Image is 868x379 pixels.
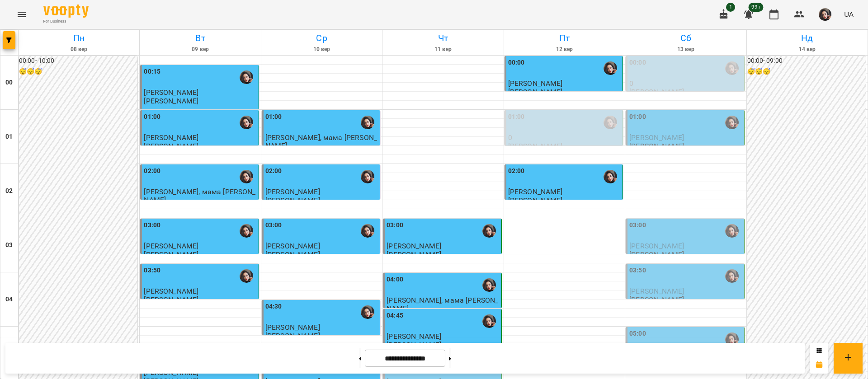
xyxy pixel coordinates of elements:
img: Гусак Олена Армаїсівна \МА укр .рос\ШЧ укр .рос\\ https://us06web.zoom.us/j/83079612343 [482,314,496,328]
img: 415cf204168fa55e927162f296ff3726.jpg [819,8,831,21]
p: [PERSON_NAME] [144,142,198,150]
img: Гусак Олена Армаїсівна \МА укр .рос\ШЧ укр .рос\\ https://us06web.zoom.us/j/83079612343 [604,116,617,129]
img: Гусак Олена Армаїсівна \МА укр .рос\ШЧ укр .рос\\ https://us06web.zoom.us/j/83079612343 [240,224,253,238]
h6: 03 [5,240,13,250]
span: [PERSON_NAME] [144,133,198,142]
img: Гусак Олена Армаїсівна \МА укр .рос\ШЧ укр .рос\\ https://us06web.zoom.us/j/83079612343 [361,170,374,183]
span: [PERSON_NAME] [144,88,198,97]
img: Гусак Олена Армаїсівна \МА укр .рос\ШЧ укр .рос\\ https://us06web.zoom.us/j/83079612343 [725,269,739,283]
img: Гусак Олена Армаїсівна \МА укр .рос\ШЧ укр .рос\\ https://us06web.zoom.us/j/83079612343 [240,269,253,283]
img: Гусак Олена Армаїсівна \МА укр .рос\ШЧ укр .рос\\ https://us06web.zoom.us/j/83079612343 [240,170,253,183]
p: [PERSON_NAME] [629,88,684,96]
label: 02:00 [508,166,525,176]
img: Voopty Logo [43,5,89,18]
p: [PERSON_NAME] [629,296,684,304]
h6: 12 вер [505,45,623,54]
img: Гусак Олена Армаїсівна \МА укр .рос\ШЧ укр .рос\\ https://us06web.zoom.us/j/83079612343 [361,305,374,319]
h6: 14 вер [748,45,866,54]
img: Гусак Олена Армаїсівна \МА укр .рос\ШЧ укр .рос\\ https://us06web.zoom.us/j/83079612343 [240,116,253,129]
span: [PERSON_NAME] [144,287,198,295]
h6: 11 вер [384,45,502,54]
label: 01:00 [629,112,646,122]
img: Гусак Олена Армаїсівна \МА укр .рос\ШЧ укр .рос\\ https://us06web.zoom.us/j/83079612343 [725,224,739,238]
label: 04:30 [265,302,282,312]
h6: 10 вер [263,45,381,54]
h6: 09 вер [141,45,259,54]
label: 03:00 [144,220,160,230]
h6: 01 [5,132,13,142]
label: 00:00 [508,58,525,68]
span: [PERSON_NAME] [508,187,563,196]
label: 03:00 [265,220,282,230]
img: Гусак Олена Армаїсівна \МА укр .рос\ШЧ укр .рос\\ https://us06web.zoom.us/j/83079612343 [240,70,253,84]
label: 00:15 [144,67,160,77]
img: Гусак Олена Армаїсівна \МА укр .рос\ШЧ укр .рос\\ https://us06web.zoom.us/j/83079612343 [725,61,739,75]
span: [PERSON_NAME] [265,187,320,196]
h6: Пн [20,31,138,45]
img: Гусак Олена Армаїсівна \МА укр .рос\ШЧ укр .рос\\ https://us06web.zoom.us/j/83079612343 [482,278,496,292]
span: [PERSON_NAME] [508,79,563,88]
h6: 08 вер [20,45,138,54]
label: 02:00 [265,166,282,176]
h6: 😴😴😴 [747,67,866,77]
span: UA [844,9,854,19]
p: [PERSON_NAME] [629,142,684,150]
p: [PERSON_NAME] [144,296,198,304]
label: 01:00 [508,112,525,122]
img: Гусак Олена Армаїсівна \МА укр .рос\ШЧ укр .рос\\ https://us06web.zoom.us/j/83079612343 [604,170,617,183]
label: 04:45 [387,311,403,321]
span: [PERSON_NAME] [144,242,198,250]
h6: Вт [141,31,259,45]
span: [PERSON_NAME] [629,287,684,295]
span: [PERSON_NAME] [387,242,441,250]
label: 03:00 [629,220,646,230]
span: [PERSON_NAME] [387,332,441,341]
label: 05:00 [629,329,646,339]
button: Menu [11,4,33,25]
span: [PERSON_NAME] [265,323,320,332]
p: [PERSON_NAME] [265,197,320,204]
p: [PERSON_NAME] [144,97,198,105]
label: 03:00 [387,220,403,230]
img: Гусак Олена Армаїсівна \МА укр .рос\ШЧ укр .рос\\ https://us06web.zoom.us/j/83079612343 [361,116,374,129]
span: 1 [726,3,735,12]
p: [PERSON_NAME] [144,251,198,258]
label: 03:50 [629,266,646,276]
label: 03:50 [144,266,160,276]
p: [PERSON_NAME] [508,88,563,96]
span: [PERSON_NAME], мама [PERSON_NAME] [387,296,498,312]
h6: Чт [384,31,502,45]
h6: 00:00 - 09:00 [747,56,866,66]
h6: 😴😴😴 [19,67,137,77]
p: [PERSON_NAME] [265,251,320,258]
h6: 13 вер [627,45,745,54]
img: Гусак Олена Армаїсівна \МА укр .рос\ШЧ укр .рос\\ https://us06web.zoom.us/j/83079612343 [725,116,739,129]
label: 01:00 [144,112,160,122]
p: [PERSON_NAME] [387,251,441,258]
h6: 04 [5,295,13,304]
img: Гусак Олена Армаїсівна \МА укр .рос\ШЧ укр .рос\\ https://us06web.zoom.us/j/83079612343 [482,224,496,238]
img: Гусак Олена Армаїсівна \МА укр .рос\ШЧ укр .рос\\ https://us06web.zoom.us/j/83079612343 [361,224,374,238]
h6: Сб [627,31,745,45]
p: [PERSON_NAME] [629,251,684,258]
h6: Нд [748,31,866,45]
p: [PERSON_NAME] [508,142,563,150]
h6: Пт [505,31,623,45]
span: 99+ [749,3,764,12]
p: 0 [508,134,621,141]
span: [PERSON_NAME], мама [PERSON_NAME] [144,187,255,204]
p: [PERSON_NAME] [508,197,563,204]
h6: 02 [5,186,13,196]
